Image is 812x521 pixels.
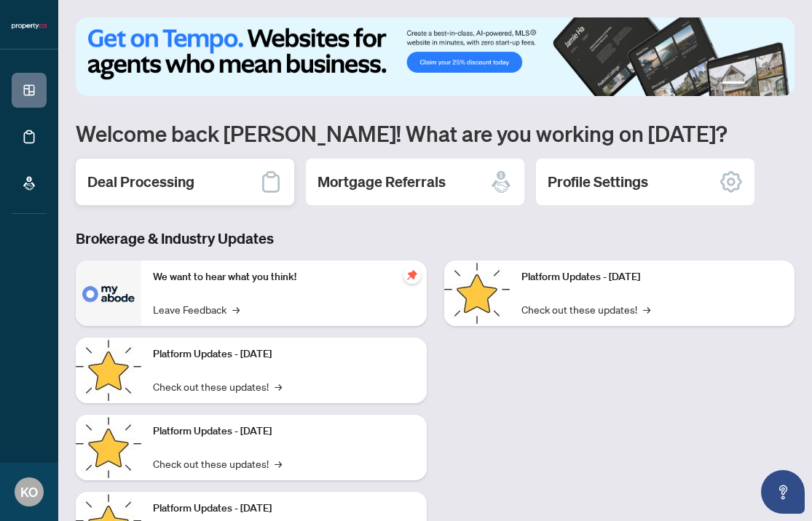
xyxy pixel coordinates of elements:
button: 2 [751,81,757,87]
img: logo [12,22,47,31]
p: We want to hear what you think! [153,269,415,285]
p: Platform Updates - [DATE] [153,501,415,517]
h1: Welcome back [PERSON_NAME]! What are you working on [DATE]? [76,119,795,147]
span: KO [20,482,38,502]
span: → [643,301,650,317]
a: Check out these updates!→ [153,456,282,472]
button: 3 [762,81,768,87]
p: Platform Updates - [DATE] [153,346,415,362]
p: Platform Updates - [DATE] [521,269,784,285]
h2: Profile Settings [548,172,648,192]
h2: Mortgage Referrals [318,172,446,192]
img: Platform Updates - July 21, 2025 [76,415,141,480]
a: Leave Feedback→ [153,301,240,317]
span: → [232,301,240,317]
button: Open asap [761,470,805,514]
p: Platform Updates - [DATE] [153,423,415,440]
h3: Brokerage & Industry Updates [76,228,795,249]
button: 4 [774,81,780,87]
button: 1 [722,81,745,87]
span: → [275,456,282,472]
a: Check out these updates!→ [153,378,282,394]
img: We want to hear what you think! [76,260,141,326]
span: → [275,378,282,394]
h2: Deal Processing [87,172,194,192]
img: Slide 0 [76,17,795,96]
span: pushpin [403,266,421,284]
a: Check out these updates!→ [521,301,650,317]
img: Platform Updates - September 16, 2025 [76,338,141,403]
img: Platform Updates - June 23, 2025 [444,260,510,326]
